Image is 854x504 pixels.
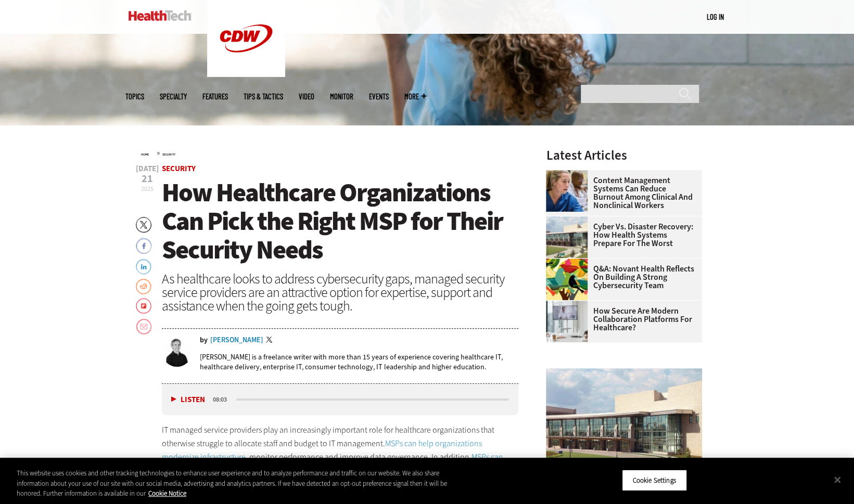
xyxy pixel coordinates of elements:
[162,423,519,476] p: IT managed service providers play an increasingly important role for healthcare organizations tha...
[136,165,159,173] span: [DATE]
[546,216,593,225] a: University of Vermont Medical Center’s main campus
[162,163,196,174] a: Security
[707,11,724,22] div: User menu
[17,468,470,499] div: This website uses cookies and other tracking technologies to enhance user experience and to analy...
[546,301,588,342] img: care team speaks with physician over conference call
[160,93,187,100] span: Specialty
[369,93,389,100] a: Events
[404,93,426,100] span: More
[202,93,228,100] a: Features
[200,337,208,344] span: by
[707,12,724,21] a: Log in
[546,176,696,210] a: Content Management Systems Can Reduce Burnout Among Clinical and Nonclinical Workers
[141,149,519,157] div: »
[162,384,519,415] div: media player
[546,307,696,332] a: How Secure Are Modern Collaboration Platforms for Healthcare?
[171,396,205,404] button: Listen
[141,185,154,193] span: 2025
[299,93,314,100] a: Video
[546,259,593,267] a: abstract illustration of a tree
[266,337,275,345] a: Twitter
[210,337,263,344] a: [PERSON_NAME]
[546,170,593,178] a: nurses talk in front of desktop computer
[244,93,283,100] a: Tips & Tactics
[546,216,588,258] img: University of Vermont Medical Center’s main campus
[546,149,702,162] h3: Latest Articles
[136,174,159,184] span: 21
[162,152,175,157] a: Security
[546,170,588,212] img: nurses talk in front of desktop computer
[200,352,519,372] p: [PERSON_NAME] is a freelance writer with more than 15 years of experience covering healthcare IT,...
[162,272,519,313] div: As healthcare looks to address cybersecurity gaps, managed security service providers are an attr...
[330,93,353,100] a: MonITor
[211,395,235,404] div: duration
[141,152,149,157] a: Home
[148,489,186,498] a: More information about your privacy
[546,223,696,248] a: Cyber vs. Disaster Recovery: How Health Systems Prepare for the Worst
[546,301,593,309] a: care team speaks with physician over conference call
[129,10,192,21] img: Home
[162,337,192,367] img: Brian Eastwood
[207,69,285,80] a: CDW
[826,468,849,491] button: Close
[162,175,503,267] span: How Healthcare Organizations Can Pick the Right MSP for Their Security Needs
[125,93,144,100] span: Topics
[546,259,588,300] img: abstract illustration of a tree
[546,368,702,485] img: University of Vermont Medical Center’s main campus
[546,265,696,290] a: Q&A: Novant Health Reflects on Building a Strong Cybersecurity Team
[622,469,687,491] button: Cookie Settings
